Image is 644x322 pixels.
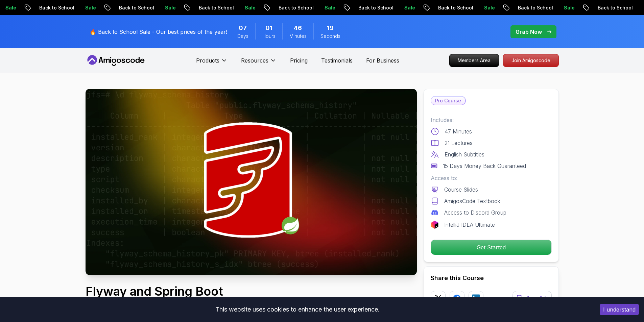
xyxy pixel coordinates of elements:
span: Hours [262,33,276,40]
a: Members Area [449,54,499,67]
p: Sale [395,4,416,11]
p: Access to: [431,174,552,182]
p: Sale [235,4,257,11]
p: Pro Course [431,97,465,105]
button: Copy link [512,291,552,306]
a: Join Amigoscode [503,54,559,67]
img: spring-boot-db-migration_thumbnail [86,89,417,275]
p: Sale [315,4,336,11]
a: Testimonials [321,56,353,65]
a: Pricing [290,56,308,65]
p: Back to School [508,4,554,11]
img: jetbrains logo [431,221,439,229]
p: Access to Discord Group [444,208,506,217]
p: Sale [75,4,97,11]
span: 46 Minutes [294,23,302,33]
p: or [495,294,501,302]
h1: Flyway and Spring Boot [86,284,361,298]
p: Back to School [29,4,75,11]
button: Resources [241,56,277,70]
span: 7 Days [239,23,247,33]
p: Back to School [428,4,474,11]
p: Copy link [526,295,547,302]
p: IntelliJ IDEA Ultimate [444,221,495,229]
p: Back to School [269,4,315,11]
p: Resources [241,56,268,65]
span: Seconds [320,33,340,40]
p: 15 Days Money Back Guaranteed [443,162,526,170]
span: 19 Seconds [327,23,334,33]
p: Get Started [431,240,551,255]
p: Grab Now [516,28,542,36]
p: English Subtitles [445,150,484,158]
span: Minutes [289,33,307,40]
p: Products [196,56,219,65]
div: This website uses cookies to enhance the user experience. [5,302,590,317]
span: Days [237,33,248,40]
p: Back to School [189,4,235,11]
p: Members Area [450,54,499,67]
p: Sale [554,4,576,11]
button: Accept cookies [600,304,639,315]
button: Get Started [431,240,552,255]
span: 1 Hours [265,23,272,33]
h2: Share this Course [431,273,552,283]
p: Includes: [431,116,552,124]
p: Back to School [349,4,395,11]
button: Products [196,56,228,70]
p: Sale [155,4,177,11]
p: 47 Minutes [445,127,472,135]
p: Sale [474,4,496,11]
p: Back to School [588,4,634,11]
a: For Business [366,56,399,65]
p: Course Slides [444,185,478,194]
p: 🔥 Back to School Sale - Our best prices of the year! [90,28,227,36]
p: AmigosCode Textbook [444,197,500,205]
p: 21 Lectures [445,139,473,147]
p: Back to School [109,4,155,11]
